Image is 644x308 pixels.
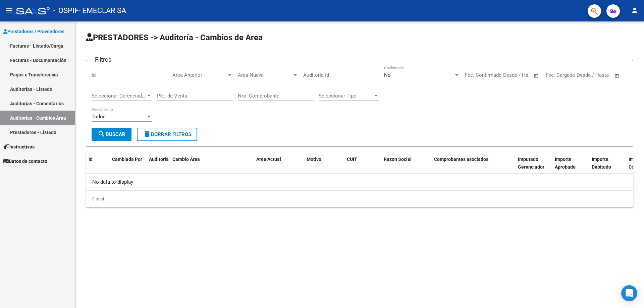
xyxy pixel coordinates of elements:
[238,72,292,78] span: Area Nueva
[143,131,191,137] span: Borrar Filtros
[109,152,146,182] datatable-header-cell: Cambiada Por
[533,72,540,79] button: Open calendar
[98,130,106,138] mat-icon: search
[53,3,78,18] span: - OSPIF
[172,157,200,162] span: Cambio Área
[515,152,552,182] datatable-header-cell: Imputado Gerenciador
[434,157,488,162] span: Comprobantes asociados
[86,191,633,207] div: 0 total
[384,72,391,78] span: No
[592,157,611,170] span: Importe Debitado
[5,6,13,14] mat-icon: menu
[319,93,373,99] span: Seleccionar Tipo
[621,285,637,301] div: Open Intercom Messenger
[344,152,381,182] datatable-header-cell: CUIT
[304,152,344,182] datatable-header-cell: Motivo
[3,158,47,165] span: Datos de contacto
[92,114,106,120] span: Todos
[613,72,621,79] button: Open calendar
[92,93,146,99] span: Seleccionar Gerenciador
[170,152,254,182] datatable-header-cell: Cambio Área
[254,152,304,182] datatable-header-cell: Area Actual
[3,28,64,35] span: Prestadores / Proveedores
[546,72,568,78] input: Start date
[574,72,606,78] input: End date
[518,157,544,170] span: Imputado Gerenciador
[172,72,227,78] span: Area Anterior
[381,152,431,182] datatable-header-cell: Razon Social
[631,6,639,14] mat-icon: person
[347,157,357,162] span: CUIT
[98,131,125,137] span: Buscar
[589,152,626,182] datatable-header-cell: Importe Debitado
[92,55,115,64] h3: Filtros
[86,152,109,182] datatable-header-cell: Id
[3,143,35,150] span: Instructivos
[112,157,142,162] span: Cambiada Por
[555,157,576,170] span: Importe Aprobado
[384,157,412,162] span: Razon Social
[143,130,151,138] mat-icon: delete
[493,72,525,78] input: End date
[552,152,589,182] datatable-header-cell: Importe Aprobado
[431,152,515,182] datatable-header-cell: Comprobantes asociados
[86,174,633,190] div: No data to display
[307,157,321,162] span: Motivo
[149,157,169,162] span: Auditoria
[146,152,170,182] datatable-header-cell: Auditoria
[465,72,487,78] input: Start date
[92,128,131,141] button: Buscar
[137,128,197,141] button: Borrar Filtros
[89,157,93,162] span: Id
[78,3,126,18] span: - EMECLAR SA
[86,33,263,42] span: PRESTADORES -> Auditoría - Cambios de Area
[256,157,281,162] span: Area Actual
